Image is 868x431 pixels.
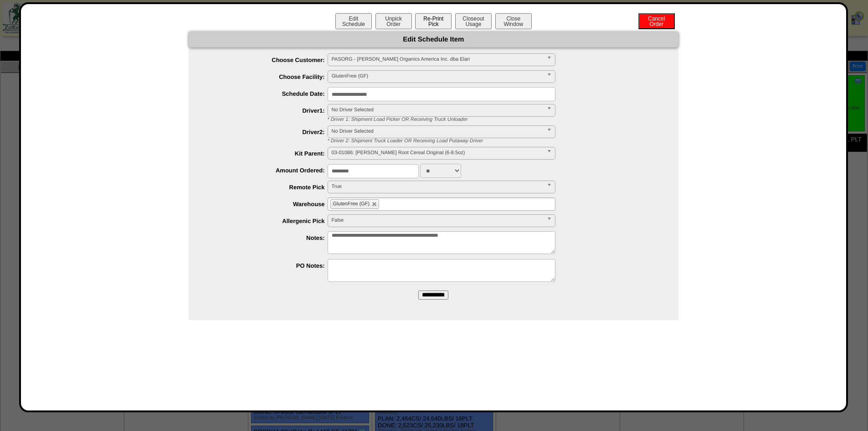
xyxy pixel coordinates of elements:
[415,13,452,29] button: Re-PrintPick
[321,138,678,144] div: * Driver 2: Shipment Truck Loader OR Receiving Load Putaway Driver
[332,104,543,115] span: No Driver Selected
[375,13,412,29] button: UnpickOrder
[207,129,328,135] label: Driver2:
[207,184,328,191] label: Remote Pick
[207,167,328,174] label: Amount Ordered:
[321,117,678,122] div: * Driver 1: Shipment Load Picker OR Receiving Truck Unloader
[207,262,328,269] label: PO Notes:
[207,234,328,241] label: Notes:
[332,215,543,226] span: False
[332,126,543,137] span: No Driver Selected
[638,13,675,29] button: CancelOrder
[332,181,543,192] span: True
[455,13,492,29] button: CloseoutUsage
[189,31,678,47] div: Edit Schedule Item
[332,71,543,82] span: GlutenFree (GF)
[495,13,532,29] button: CloseWindow
[494,21,533,27] a: CloseWindow
[207,90,328,97] label: Schedule Date:
[207,201,328,208] label: Warehouse
[333,201,370,207] span: GlutenFree (GF)
[332,54,543,65] span: PASORG - [PERSON_NAME] Organics America Inc. dba Elari
[332,147,543,158] span: 03-01086: [PERSON_NAME] Root Cereal Original (6-8.5oz)
[207,73,328,80] label: Choose Facility:
[335,13,372,29] button: EditSchedule
[207,150,328,157] label: Kit Parent:
[207,57,328,63] label: Choose Customer:
[207,107,328,114] label: Driver1:
[207,218,328,224] label: Allergenic Pick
